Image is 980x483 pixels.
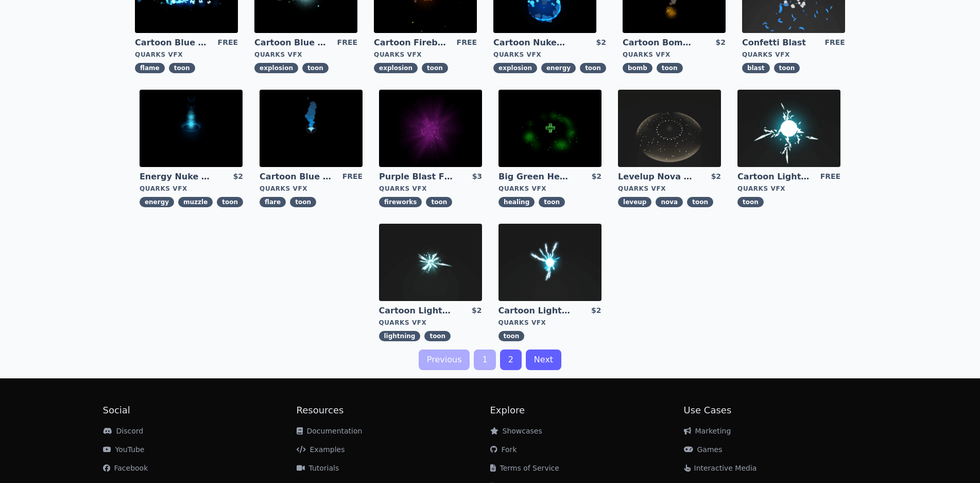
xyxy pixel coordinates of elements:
[541,63,576,73] span: energy
[684,464,757,472] a: Interactive Media
[490,445,517,454] a: Fork
[500,349,522,370] a: 2
[374,37,448,48] a: Cartoon Fireball Explosion
[297,445,345,454] a: Examples
[297,464,339,472] a: Tutorials
[135,37,209,48] a: Cartoon Blue Flamethrower
[337,37,357,48] div: FREE
[618,90,721,167] img: imgAlt
[711,171,721,182] div: $2
[474,349,495,370] a: 1
[260,185,363,193] div: Quarks VFX
[498,319,601,327] div: Quarks VFX
[103,403,297,418] h2: Social
[623,63,652,73] span: bomb
[490,427,542,435] a: Showcases
[426,197,452,207] span: toon
[374,51,477,59] div: Quarks VFX
[260,90,363,167] img: imgAlt
[737,171,812,182] a: Cartoon Lightning Ball
[169,63,195,73] span: toon
[379,319,482,327] div: Quarks VFX
[592,171,601,182] div: $2
[715,37,725,48] div: $2
[297,403,490,418] h2: Resources
[737,90,840,167] img: imgAlt
[493,51,606,59] div: Quarks VFX
[379,305,453,317] a: Cartoon Lightning Ball Explosion
[342,171,363,182] div: FREE
[379,185,482,193] div: Quarks VFX
[103,464,148,472] a: Facebook
[591,305,601,317] div: $2
[490,464,559,472] a: Terms of Service
[742,37,816,48] a: Confetti Blast
[140,171,214,182] a: Energy Nuke Muzzle Flash
[254,63,298,73] span: explosion
[424,331,451,341] span: toon
[737,185,840,193] div: Quarks VFX
[596,37,606,48] div: $2
[379,224,482,301] img: imgAlt
[419,349,470,370] a: Previous
[140,197,174,207] span: energy
[498,197,535,207] span: healing
[140,185,243,193] div: Quarks VFX
[254,37,329,48] a: Cartoon Blue Gas Explosion
[498,331,525,341] span: toon
[422,63,448,73] span: toon
[623,37,697,48] a: Cartoon Bomb Fuse
[254,51,357,59] div: Quarks VFX
[774,63,800,73] span: toon
[374,63,418,73] span: explosion
[498,305,573,317] a: Cartoon Lightning Ball with Bloom
[218,37,238,48] div: FREE
[260,197,286,207] span: flare
[493,37,568,48] a: Cartoon Nuke Energy Explosion
[618,171,692,182] a: Levelup Nova Effect
[379,197,422,207] span: fireworks
[457,37,477,48] div: FREE
[217,197,243,207] span: toon
[135,63,165,73] span: flame
[493,63,537,73] span: explosion
[498,185,601,193] div: Quarks VFX
[618,197,651,207] span: leveup
[539,197,565,207] span: toon
[526,349,561,370] a: Next
[302,63,329,73] span: toon
[684,403,878,418] h2: Use Cases
[260,171,334,182] a: Cartoon Blue Flare
[687,197,713,207] span: toon
[472,171,482,182] div: $3
[623,51,726,59] div: Quarks VFX
[103,427,144,435] a: Discord
[140,90,243,167] img: imgAlt
[498,171,573,182] a: Big Green Healing Effect
[737,197,764,207] span: toon
[178,197,213,207] span: muzzle
[618,185,721,193] div: Quarks VFX
[233,171,243,182] div: $2
[379,331,421,341] span: lightning
[684,445,723,454] a: Games
[135,51,238,59] div: Quarks VFX
[379,171,453,182] a: Purple Blast Fireworks
[824,37,845,48] div: FREE
[103,445,145,454] a: YouTube
[498,90,601,167] img: imgAlt
[297,427,363,435] a: Documentation
[820,171,840,182] div: FREE
[656,197,683,207] span: nova
[472,305,482,317] div: $2
[290,197,316,207] span: toon
[742,51,845,59] div: Quarks VFX
[580,63,606,73] span: toon
[490,403,684,418] h2: Explore
[742,63,770,73] span: blast
[379,90,482,167] img: imgAlt
[498,224,601,301] img: imgAlt
[684,427,731,435] a: Marketing
[657,63,683,73] span: toon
